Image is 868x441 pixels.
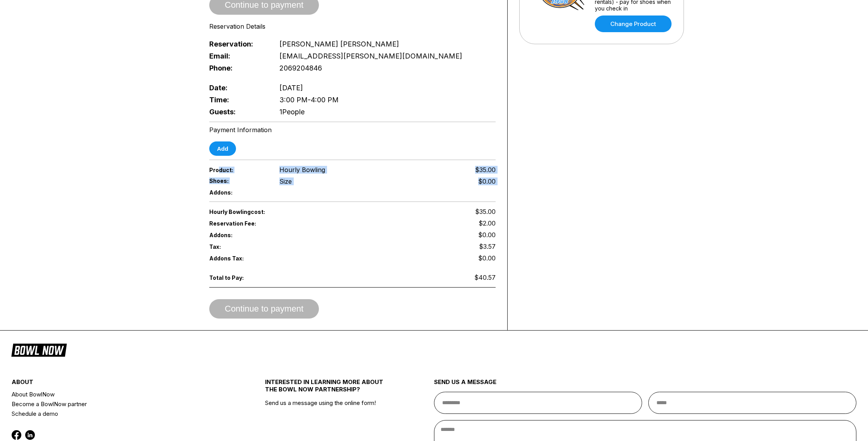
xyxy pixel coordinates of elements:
span: Product: [209,167,267,173]
span: Addons: [209,232,267,238]
div: $0.00 [478,177,496,185]
button: Add [209,141,236,156]
span: $3.57 [479,243,496,250]
span: [PERSON_NAME] [PERSON_NAME] [279,40,399,48]
div: send us a message [434,378,856,392]
a: About BowlNow [12,389,223,399]
span: Hourly Bowling [279,166,325,174]
a: Change Product [595,16,672,32]
span: $2.00 [479,219,496,227]
span: Email: [209,52,267,60]
span: Time: [209,96,267,104]
span: Guests: [209,108,267,116]
span: Addons: [209,189,267,196]
span: $35.00 [475,166,496,174]
span: Phone: [209,64,267,72]
span: 3:00 PM - 4:00 PM [279,96,339,104]
span: Shoes: [209,177,267,184]
span: 1 People [279,108,305,116]
span: Total to Pay: [209,274,267,281]
span: Hourly Bowling cost: [209,208,353,215]
span: $0.00 [478,231,496,239]
span: $40.57 [474,274,496,281]
span: Date: [209,84,267,92]
div: INTERESTED IN LEARNING MORE ABOUT THE BOWL NOW PARTNERSHIP? [265,378,392,399]
div: Reservation Details [209,22,496,30]
div: Size [279,177,292,185]
span: Reservation: [209,40,267,48]
span: $0.00 [478,254,496,262]
span: Tax: [209,243,267,250]
span: 2069204846 [279,64,322,72]
a: Become a BowlNow partner [12,399,223,409]
span: [DATE] [279,84,303,92]
div: Payment Information [209,126,496,134]
a: Schedule a demo [12,409,223,419]
span: Reservation Fee: [209,220,353,227]
span: [EMAIL_ADDRESS][PERSON_NAME][DOMAIN_NAME] [279,52,462,60]
span: $35.00 [475,208,496,215]
div: about [12,378,223,389]
span: Addons Tax: [209,255,267,262]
